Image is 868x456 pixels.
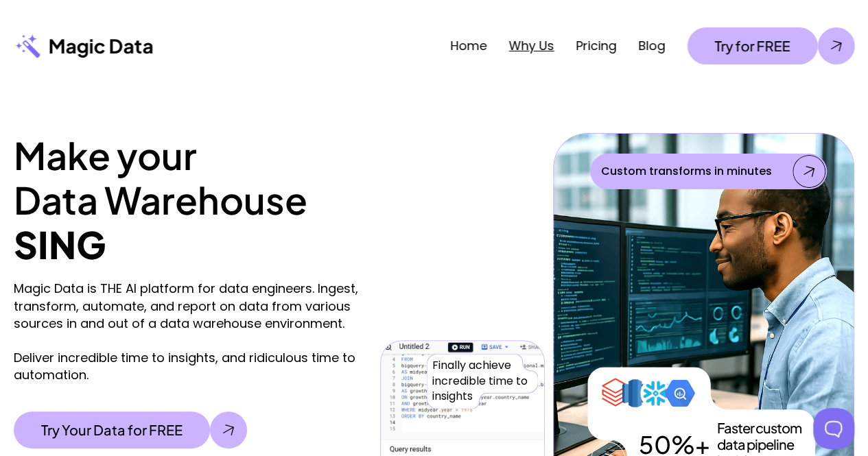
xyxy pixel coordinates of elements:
[576,37,616,54] a: Pricing
[687,27,854,64] a: Try for FREE
[813,408,854,449] iframe: Toggle Customer Support
[508,37,554,54] a: Why Us
[14,221,106,267] strong: SING
[714,38,790,54] p: Try for FREE
[14,133,545,222] h1: Make your Data Warehouse
[601,163,772,180] p: Custom transforms in minutes
[450,37,486,54] a: Home
[41,422,183,438] p: Try Your Data for FREE
[14,411,247,448] a: Try Your Data for FREE
[14,280,365,383] p: Magic Data is THE AI platform for data engineers. Ingest, transform, automate, and report on data...
[432,358,532,404] p: Finally achieve incredible time to insights
[590,154,827,189] a: Custom transforms in minutes
[638,37,665,54] a: Blog
[48,34,153,58] p: Magic Data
